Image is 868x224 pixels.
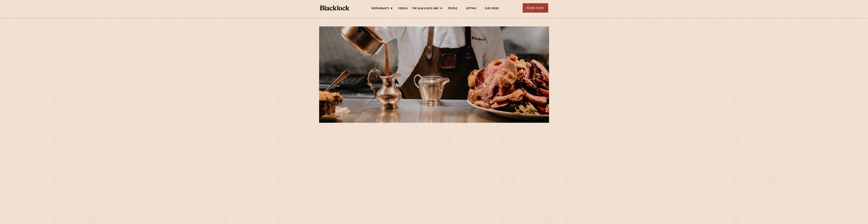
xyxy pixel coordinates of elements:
a: Gifting [466,7,476,11]
a: Our News [485,7,499,11]
img: BL_Textured_Logo-footer-cropped.svg [320,5,349,10]
a: Restaurants [371,7,389,11]
a: People [448,7,457,11]
div: Book Now [523,3,548,13]
a: The Blacklock Way [412,7,439,11]
a: Menus [398,7,408,11]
